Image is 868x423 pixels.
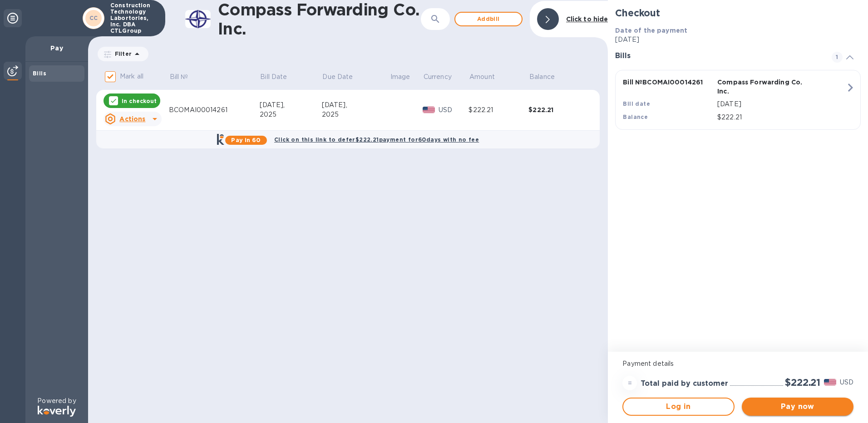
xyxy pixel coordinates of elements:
[528,105,588,114] div: $222.21
[423,107,435,113] img: USD
[390,72,410,82] p: Image
[37,396,76,406] p: Powered by
[840,378,853,387] p: USD
[120,72,143,81] p: Mark all
[529,72,567,82] span: Balance
[469,105,528,115] div: $222.21
[260,72,299,82] span: Bill Date
[717,113,846,122] p: $222.21
[529,72,555,82] p: Balance
[469,72,495,82] p: Amount
[622,398,734,416] button: Log in
[631,401,726,412] span: Log in
[322,110,390,119] div: 2025
[717,99,846,109] p: [DATE]
[785,377,820,388] h2: $222.21
[615,35,861,44] p: [DATE]
[260,100,322,110] div: [DATE],
[824,379,836,385] img: USD
[122,97,157,105] p: In checkout
[615,52,821,60] h3: Bills
[169,105,260,115] div: BCOMAI00014261
[615,27,687,34] b: Date of the payment
[615,7,861,19] h2: Checkout
[622,359,853,369] p: Payment details
[742,398,853,416] button: Pay now
[322,72,353,82] p: Due Date
[111,50,132,58] p: Filter
[439,105,469,115] p: USD
[832,52,843,63] span: 1
[424,72,452,82] p: Currency
[33,70,46,77] b: Bills
[749,401,846,412] span: Pay now
[260,72,287,82] p: Bill Date
[38,406,76,417] img: Logo
[623,78,714,87] p: Bill № BCOMAI00014261
[641,379,728,388] h3: Total paid by customer
[119,115,145,123] u: Actions
[274,136,479,143] b: Click on this link to defer $222.21 payment for 60 days with no fee
[615,70,861,130] button: Bill №BCOMAI00014261Compass Forwarding Co. Inc.Bill date[DATE]Balance$222.21
[717,78,808,96] p: Compass Forwarding Co. Inc.
[622,376,637,390] div: =
[170,72,200,82] span: Bill №
[322,100,390,110] div: [DATE],
[454,12,523,26] button: Addbill
[33,44,81,53] p: Pay
[566,15,608,23] b: Click to hide
[623,113,648,120] b: Balance
[89,15,98,21] b: CC
[231,137,261,143] b: Pay in 60
[469,72,507,82] span: Amount
[110,2,156,34] p: Construction Technology Labortories, Inc. DBA CTLGroup
[170,72,188,82] p: Bill №
[463,14,514,25] span: Add bill
[623,100,650,107] b: Bill date
[322,72,365,82] span: Due Date
[260,110,322,119] div: 2025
